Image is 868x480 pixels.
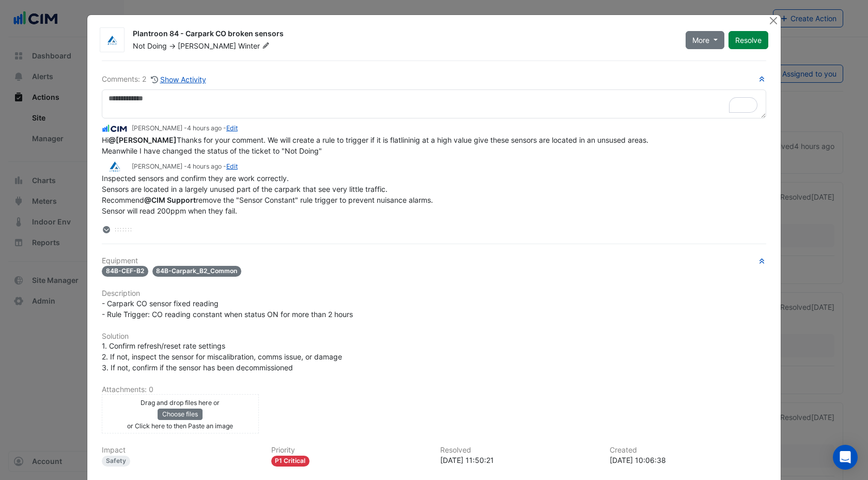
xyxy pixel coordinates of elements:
[610,446,767,455] h6: Created
[144,196,196,204] span: support@cim.io [CIM]
[768,15,779,26] button: Close
[150,73,207,85] button: Show Activity
[692,35,709,46] span: More
[102,332,766,341] h6: Solution
[187,124,222,132] span: 2025-08-21 11:54:59
[271,456,310,467] div: P1 Critical
[152,266,242,277] span: 84B-Carpark_B2_Common
[178,41,236,50] span: [PERSON_NAME]
[127,422,233,430] small: or Click here to then Paste an image
[686,31,724,49] button: More
[729,31,768,49] button: Resolve
[102,174,433,215] span: Inspected sensors and confirm they are work correctly. Sensors are located in a largely unused pa...
[158,409,203,420] button: Choose files
[102,456,130,467] div: Safety
[102,299,353,319] span: - Carpark CO sensor fixed reading - Rule Trigger: CO reading constant when status ON for more tha...
[100,35,124,46] img: Airmaster Australia
[102,161,128,172] img: Airmaster Australia
[833,445,858,470] div: Open Intercom Messenger
[169,41,176,50] span: ->
[102,73,207,85] div: Comments: 2
[610,455,767,466] div: [DATE] 10:06:38
[133,41,167,50] span: Not Doing
[102,385,766,394] h6: Attachments: 0
[102,136,648,155] span: Hi Thanks for your comment. We will create a rule to trigger if it is flatlininig at a high value...
[102,226,111,233] fa-layers: More
[102,123,128,134] img: CIM
[440,446,597,455] h6: Resolved
[109,136,177,144] span: cwinter@airmaster.com.au [Airmaster Australia]
[102,257,766,265] h6: Equipment
[102,289,766,298] h6: Description
[102,341,342,372] span: 1. Confirm refresh/reset rate settings 2. If not, inspect the sensor for miscalibration, comms is...
[133,28,673,41] div: Plantroon 84 - Carpark CO broken sensors
[271,446,428,455] h6: Priority
[238,41,272,51] span: Winter
[102,89,766,118] textarea: To enrich screen reader interactions, please activate Accessibility in Grammarly extension settings
[102,446,259,455] h6: Impact
[226,124,238,132] a: Edit
[187,162,222,170] span: 2025-08-21 11:29:37
[102,266,148,277] span: 84B-CEF-B2
[440,455,597,466] div: [DATE] 11:50:21
[132,162,238,171] small: [PERSON_NAME] - -
[226,162,238,170] a: Edit
[141,399,220,407] small: Drag and drop files here or
[132,124,238,133] small: [PERSON_NAME] - -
